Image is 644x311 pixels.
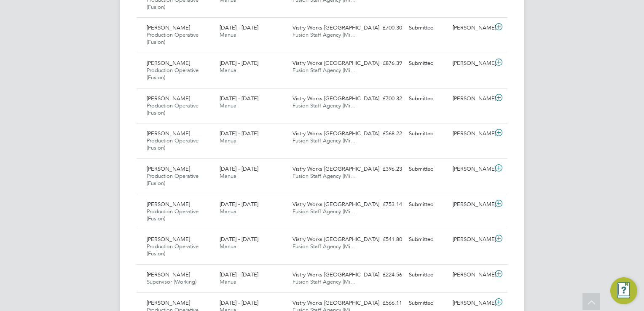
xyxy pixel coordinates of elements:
[147,271,190,278] span: [PERSON_NAME]
[220,102,238,109] span: Manual
[405,198,449,212] div: Submitted
[405,233,449,247] div: Submitted
[292,102,356,109] span: Fusion Staff Agency (Mi…
[147,165,190,172] span: [PERSON_NAME]
[362,268,405,282] div: £224.56
[292,208,356,215] span: Fusion Staff Agency (Mi…
[220,59,258,67] span: [DATE] - [DATE]
[220,31,238,38] span: Manual
[449,198,493,212] div: [PERSON_NAME]
[362,296,405,310] div: £566.11
[405,296,449,310] div: Submitted
[147,208,199,222] span: Production Operative (Fusion)
[220,165,258,172] span: [DATE] - [DATE]
[449,296,493,310] div: [PERSON_NAME]
[220,95,258,102] span: [DATE] - [DATE]
[147,278,196,285] span: Supervisor (Working)
[405,92,449,106] div: Submitted
[147,299,190,306] span: [PERSON_NAME]
[292,236,379,243] span: Vistry Works [GEOGRAPHIC_DATA]
[220,208,238,215] span: Manual
[147,137,199,151] span: Production Operative (Fusion)
[449,21,493,35] div: [PERSON_NAME]
[292,243,356,250] span: Fusion Staff Agency (Mi…
[405,162,449,176] div: Submitted
[147,31,199,46] span: Production Operative (Fusion)
[220,24,258,31] span: [DATE] - [DATE]
[147,24,190,31] span: [PERSON_NAME]
[292,299,379,306] span: Vistry Works [GEOGRAPHIC_DATA]
[292,59,379,67] span: Vistry Works [GEOGRAPHIC_DATA]
[292,278,356,285] span: Fusion Staff Agency (Mi…
[610,277,637,304] button: Engage Resource Center
[147,130,190,137] span: [PERSON_NAME]
[362,233,405,247] div: £541.80
[405,56,449,70] div: Submitted
[220,172,238,180] span: Manual
[449,162,493,176] div: [PERSON_NAME]
[292,165,379,172] span: Vistry Works [GEOGRAPHIC_DATA]
[220,271,258,278] span: [DATE] - [DATE]
[220,299,258,306] span: [DATE] - [DATE]
[292,67,356,74] span: Fusion Staff Agency (Mi…
[405,127,449,141] div: Submitted
[362,162,405,176] div: £396.23
[405,21,449,35] div: Submitted
[362,92,405,106] div: £700.32
[220,236,258,243] span: [DATE] - [DATE]
[362,198,405,212] div: £753.14
[362,21,405,35] div: £700.30
[220,137,238,144] span: Manual
[292,201,379,208] span: Vistry Works [GEOGRAPHIC_DATA]
[147,201,190,208] span: [PERSON_NAME]
[292,172,356,180] span: Fusion Staff Agency (Mi…
[292,271,379,278] span: Vistry Works [GEOGRAPHIC_DATA]
[147,67,199,81] span: Production Operative (Fusion)
[220,67,238,74] span: Manual
[362,56,405,70] div: £876.39
[292,137,356,144] span: Fusion Staff Agency (Mi…
[147,243,199,257] span: Production Operative (Fusion)
[147,102,199,116] span: Production Operative (Fusion)
[292,31,356,38] span: Fusion Staff Agency (Mi…
[449,233,493,247] div: [PERSON_NAME]
[449,268,493,282] div: [PERSON_NAME]
[147,95,190,102] span: [PERSON_NAME]
[405,268,449,282] div: Submitted
[292,95,379,102] span: Vistry Works [GEOGRAPHIC_DATA]
[449,127,493,141] div: [PERSON_NAME]
[220,130,258,137] span: [DATE] - [DATE]
[362,127,405,141] div: £568.22
[147,59,190,67] span: [PERSON_NAME]
[292,24,379,31] span: Vistry Works [GEOGRAPHIC_DATA]
[292,130,379,137] span: Vistry Works [GEOGRAPHIC_DATA]
[220,201,258,208] span: [DATE] - [DATE]
[449,92,493,106] div: [PERSON_NAME]
[220,243,238,250] span: Manual
[220,278,238,285] span: Manual
[449,56,493,70] div: [PERSON_NAME]
[147,236,190,243] span: [PERSON_NAME]
[147,172,199,187] span: Production Operative (Fusion)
